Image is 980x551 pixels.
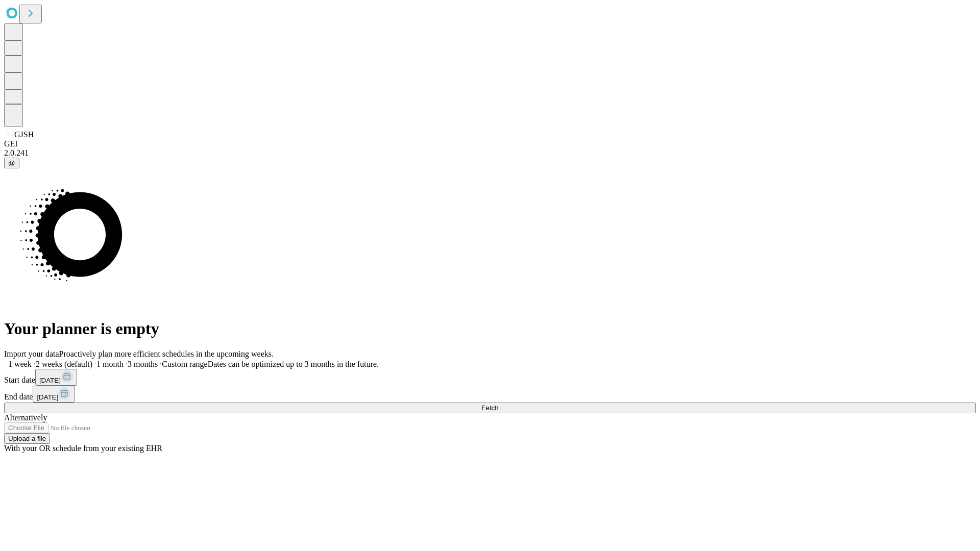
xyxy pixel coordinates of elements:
span: [DATE] [39,377,61,384]
span: With your OR schedule from your existing EHR [4,444,162,453]
span: 1 month [96,360,124,368]
div: GEI [4,139,976,148]
span: @ [8,159,15,167]
span: 2 weeks (default) [36,360,92,368]
div: Start date [4,369,976,386]
button: Upload a file [4,433,50,444]
h1: Your planner is empty [4,319,976,338]
span: Fetch [481,404,498,412]
span: Import your data [4,349,59,358]
span: Dates can be optimized up to 3 months in the future. [208,360,379,368]
span: GJSH [14,130,34,139]
button: Fetch [4,403,976,413]
span: Custom range [162,360,207,368]
span: Proactively plan more efficient schedules in the upcoming weeks. [59,349,274,358]
button: [DATE] [35,369,77,386]
span: [DATE] [37,393,58,401]
button: @ [4,158,19,168]
div: End date [4,386,976,403]
button: [DATE] [33,386,75,403]
span: 3 months [128,360,158,368]
span: 1 week [8,360,32,368]
div: 2.0.241 [4,148,976,158]
span: Alternatively [4,413,47,422]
